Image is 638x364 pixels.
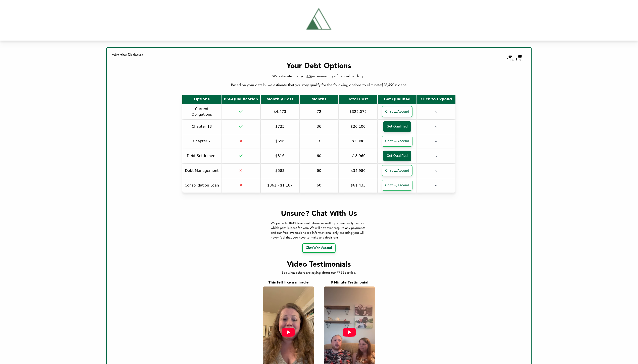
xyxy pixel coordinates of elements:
a: Chat w/Ascend [382,165,412,176]
td: 60 [300,178,338,193]
td: Debt Settlement [182,149,221,163]
div: This felt like a miracle [268,280,308,285]
div: We estimate that you experiencing a financial hardship. [113,73,524,79]
td: 60 [300,149,338,163]
td: Current Obligations [182,104,221,119]
span: are [306,74,312,78]
div: Video Testimonials [113,261,524,269]
td: $34,980 [339,164,378,178]
td: 60 [300,164,338,178]
td: $4,473 [261,104,299,119]
div: Your Debt Options [113,62,524,70]
a: Chat w/Ascend [382,180,412,191]
td: $26,100 [339,120,378,134]
div: See what others are saying about our FREE service. [113,270,524,275]
th: Options [182,95,221,104]
div: Print [506,58,514,61]
th: Total Cost [339,95,378,104]
div: Unsure? Chat With Us [271,209,367,219]
a: Chat w/Ascend [382,136,412,147]
td: Consolidation Loan [182,178,221,193]
td: Debt Management [182,164,221,178]
td: 3 [300,134,338,149]
td: $61,433 [339,178,378,193]
a: Tryascend.com [214,3,424,37]
th: Get Qualified [378,95,416,104]
td: $2,088 [339,134,378,149]
div: Based on your details, we estimate that you may qualify for the following options to eliminate in... [113,73,524,88]
span: $28,490 [381,83,394,87]
img: Tryascend.com [301,3,337,37]
a: Get Qualified [383,121,411,132]
td: Chapter 7 [182,134,221,149]
td: $861 - $1,187 [261,178,299,193]
td: $696 [261,134,299,149]
th: Click to Expand [417,95,456,104]
div: We provide 100% free evaluations as well if you are really unsure which path is best for you. We ... [271,221,367,240]
td: $316 [261,149,299,163]
td: $322,075 [339,104,378,119]
td: Chapter 13 [182,120,221,134]
td: $18,960 [339,149,378,163]
a: Chat w/Ascend [382,106,412,117]
td: 36 [300,120,338,134]
button: Email [516,54,524,61]
button: Print [506,54,514,61]
a: Chat With Ascend [302,243,336,253]
td: $583 [261,164,299,178]
a: Get Qualified [383,151,411,161]
td: 72 [300,104,338,119]
span: Advertiser Disclosure [112,53,143,57]
div: 8 Minute Testimonial [331,280,368,285]
th: Pre-Qualification [222,95,260,104]
th: Monthly Cost [261,95,299,104]
td: $725 [261,120,299,134]
th: Months [300,95,338,104]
